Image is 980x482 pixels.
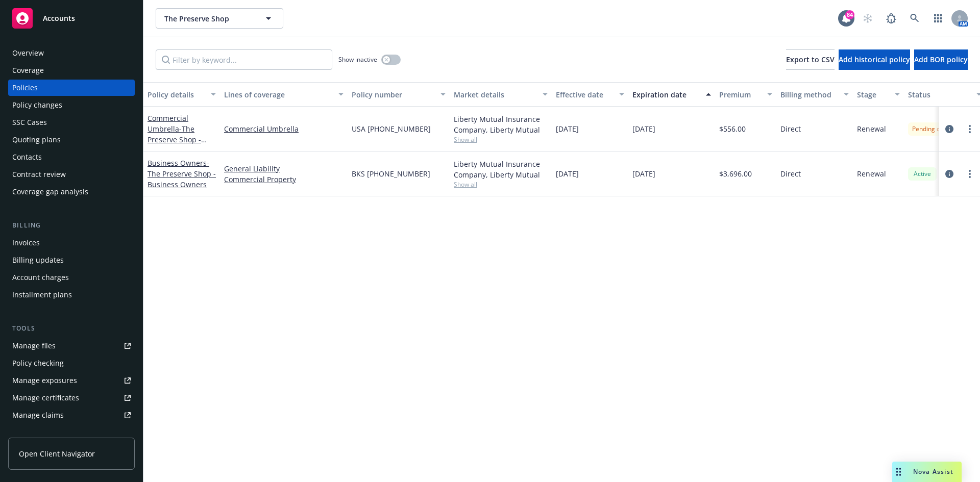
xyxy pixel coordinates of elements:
[348,82,450,107] button: Policy number
[8,97,135,113] a: Policy changes
[556,123,579,134] span: [DATE]
[8,407,135,423] a: Manage claims
[8,424,135,441] a: Manage BORs
[912,169,933,179] span: Active
[224,163,344,174] a: General Liability
[715,82,776,107] button: Premium
[12,338,56,354] div: Manage files
[632,168,655,179] span: [DATE]
[12,132,61,148] div: Quoting plans
[12,407,64,423] div: Manage claims
[224,174,344,185] a: Commercial Property
[786,55,835,64] span: Export to CSV
[719,123,746,134] span: $556.00
[12,269,69,286] div: Account charges
[148,158,216,189] span: - The Preserve Shop - Business Owners
[224,123,344,134] a: Commercial Umbrella
[943,123,955,135] a: circleInformation
[12,45,44,61] div: Overview
[857,123,886,134] span: Renewal
[148,158,216,189] a: Business Owners
[632,89,700,100] div: Expiration date
[786,49,835,70] button: Export to CSV
[8,355,135,371] a: Policy checking
[8,80,135,96] a: Policies
[904,8,925,29] a: Search
[156,49,332,70] input: Filter by keyword...
[780,168,801,179] span: Direct
[12,80,38,96] div: Policies
[454,114,548,135] div: Liberty Mutual Insurance Company, Liberty Mutual
[913,467,953,476] span: Nova Assist
[12,62,44,79] div: Coverage
[853,82,904,107] button: Stage
[8,323,135,334] div: Tools
[8,220,135,231] div: Billing
[839,55,910,64] span: Add historical policy
[892,462,962,482] button: Nova Assist
[556,168,579,179] span: [DATE]
[8,287,135,303] a: Installment plans
[552,82,628,107] button: Effective date
[12,372,77,389] div: Manage exposures
[912,124,971,134] span: Pending cancellation
[556,89,613,100] div: Effective date
[8,149,135,165] a: Contacts
[143,82,220,107] button: Policy details
[928,8,948,29] a: Switch app
[12,252,64,268] div: Billing updates
[8,269,135,286] a: Account charges
[8,372,135,389] a: Manage exposures
[450,82,552,107] button: Market details
[8,4,135,33] a: Accounts
[839,49,910,70] button: Add historical policy
[632,123,655,134] span: [DATE]
[8,132,135,148] a: Quoting plans
[881,8,901,29] a: Report a Bug
[454,135,548,144] span: Show all
[8,390,135,406] a: Manage certificates
[352,168,430,179] span: BKS [PHONE_NUMBER]
[776,82,853,107] button: Billing method
[12,235,40,251] div: Invoices
[12,166,66,183] div: Contract review
[964,123,976,135] a: more
[454,180,548,189] span: Show all
[352,89,434,100] div: Policy number
[8,235,135,251] a: Invoices
[338,55,377,64] span: Show inactive
[12,114,47,131] div: SSC Cases
[719,89,761,100] div: Premium
[8,252,135,268] a: Billing updates
[156,8,283,29] button: The Preserve Shop
[964,168,976,180] a: more
[164,13,253,24] span: The Preserve Shop
[8,166,135,183] a: Contract review
[914,55,968,64] span: Add BOR policy
[908,89,970,100] div: Status
[12,184,88,200] div: Coverage gap analysis
[845,10,854,19] div: 84
[224,89,332,100] div: Lines of coverage
[628,82,715,107] button: Expiration date
[857,8,878,29] a: Start snowing
[719,168,752,179] span: $3,696.00
[12,355,64,371] div: Policy checking
[780,89,838,100] div: Billing method
[8,62,135,79] a: Coverage
[12,390,79,406] div: Manage certificates
[148,113,201,166] a: Commercial Umbrella
[857,89,889,100] div: Stage
[352,123,431,134] span: USA [PHONE_NUMBER]
[857,168,886,179] span: Renewal
[12,97,62,113] div: Policy changes
[220,82,348,107] button: Lines of coverage
[8,184,135,200] a: Coverage gap analysis
[8,114,135,131] a: SSC Cases
[19,448,95,459] span: Open Client Navigator
[892,462,905,482] div: Drag to move
[8,45,135,61] a: Overview
[780,123,801,134] span: Direct
[12,424,60,441] div: Manage BORs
